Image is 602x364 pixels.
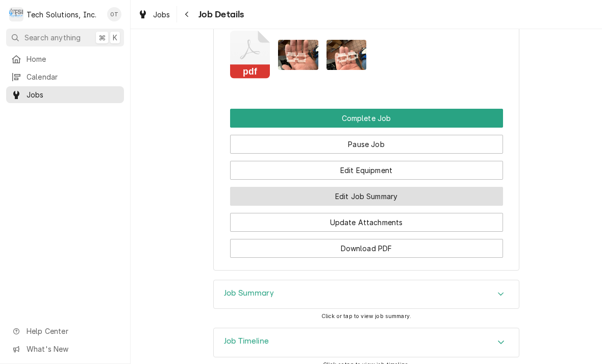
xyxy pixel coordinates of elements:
span: Home [27,54,119,64]
button: Edit Job Summary [230,187,503,206]
button: Navigate back [179,6,195,22]
span: Calendar [27,71,119,82]
div: Button Group Row [230,232,503,258]
div: Tech Solutions, Inc. [27,9,96,20]
button: Pause Job [230,135,503,154]
button: Edit Equipment [230,161,503,180]
div: Accordion Header [214,328,519,357]
a: Jobs [6,86,124,103]
button: Complete Job [230,109,503,128]
button: Accordion Details Expand Trigger [214,328,519,357]
div: Job Summary [213,280,519,309]
span: Attachments [230,23,503,87]
a: Calendar [6,68,124,85]
a: Jobs [134,6,174,23]
a: Home [6,51,124,67]
button: Update Attachments [230,213,503,232]
span: Jobs [153,9,170,20]
div: T [9,7,23,21]
div: Button Group Row [230,206,503,232]
span: K [113,32,117,43]
button: Search anything⌘K [6,29,124,46]
img: IidTgatgRpOGEgyE9EaQ [278,40,318,70]
h3: Job Summary [224,288,274,298]
a: Go to Help Center [6,323,124,339]
div: Job Timeline [213,328,519,357]
span: ⌘ [98,32,106,43]
button: pdf [230,31,270,79]
button: Download PDF [230,239,503,258]
span: Help Center [27,326,118,336]
div: Button Group [230,109,503,258]
a: Go to What's New [6,341,124,357]
div: Button Group Row [230,109,503,128]
div: OT [107,7,121,21]
span: Jobs [27,89,119,100]
div: Tech Solutions, Inc.'s Avatar [9,7,23,21]
span: Search anything [24,32,81,43]
div: Button Group Row [230,154,503,180]
div: Otis Tooley's Avatar [107,7,121,21]
div: Button Group Row [230,180,503,206]
span: What's New [27,344,118,354]
span: Job Details [195,8,244,21]
h3: Job Timeline [224,336,269,346]
span: Click or tap to view job summary. [321,313,411,320]
button: Accordion Details Expand Trigger [214,280,519,309]
div: Button Group Row [230,128,503,154]
div: Accordion Header [214,280,519,309]
img: kbj4NmVxTFGZ23sPAVqy [327,40,367,70]
div: Attachments [230,13,503,87]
